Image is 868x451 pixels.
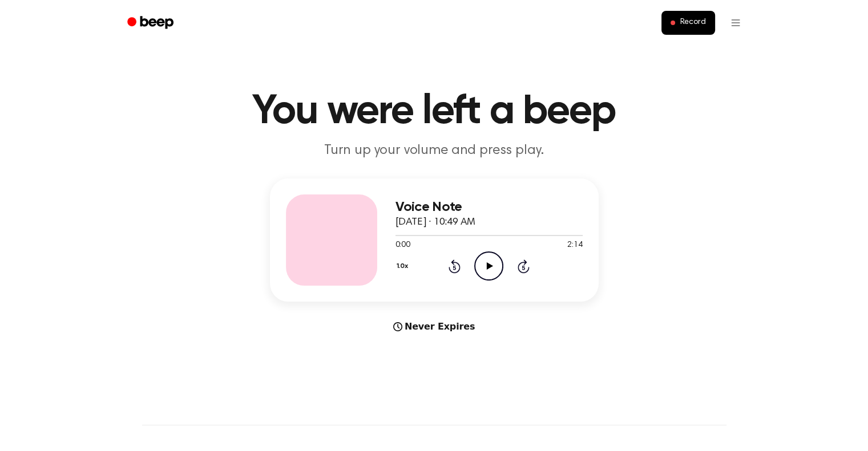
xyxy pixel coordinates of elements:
[270,320,599,334] div: Never Expires
[215,141,653,160] p: Turn up your volume and press play.
[395,257,413,276] button: 1.0x
[567,239,582,251] span: 2:14
[395,239,410,251] span: 0:00
[395,200,583,215] h3: Voice Note
[142,91,726,132] h1: You were left a beep
[119,12,184,34] a: Beep
[722,9,749,36] button: Open menu
[680,18,705,28] span: Record
[395,217,475,227] span: [DATE] · 10:49 AM
[661,11,714,35] button: Record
